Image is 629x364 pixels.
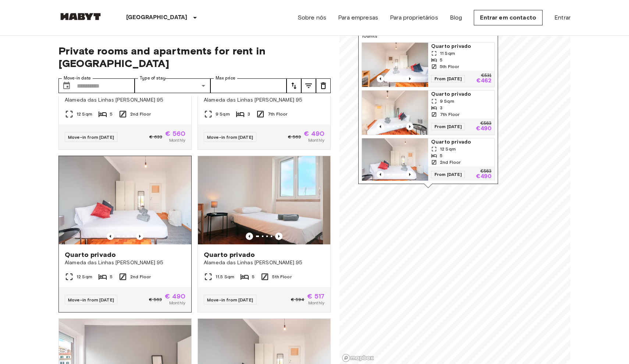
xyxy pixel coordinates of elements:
[431,138,491,146] span: Quarto privado
[198,156,330,244] img: Marketing picture of unit PT-17-005-011-02H
[107,233,114,240] button: Previous image
[431,91,491,98] span: Quarto privado
[440,98,454,105] span: 9 Sqm
[149,296,162,303] span: € 563
[288,134,301,140] span: € 563
[362,91,428,135] img: Marketing picture of unit PT-17-005-015-01H
[68,134,114,140] span: Move-in from [DATE]
[406,171,413,178] button: Previous image
[59,78,74,93] button: Choose date
[136,233,143,240] button: Previous image
[207,134,253,140] span: Move-in from [DATE]
[554,13,571,22] a: Entrar
[252,273,255,280] span: 5
[58,156,192,312] a: Marketing picture of unit PT-17-005-005-05HPrevious imagePrevious imageQuarto privadoAlameda das ...
[307,293,324,300] span: € 517
[316,78,331,93] button: tune
[110,111,113,117] span: 5
[272,273,291,280] span: 5th Floor
[65,259,185,266] span: Alameda das Linhas [PERSON_NAME] 95
[246,233,253,240] button: Previous image
[440,63,459,70] span: 5th Floor
[440,159,461,166] span: 2nd Floor
[301,78,316,93] button: tune
[362,90,495,135] a: Marketing picture of unit PT-17-005-015-01HPrevious imagePrevious imageQuarto privado9 Sqm37th Fl...
[126,13,188,22] p: [GEOGRAPHIC_DATA]
[440,105,443,111] span: 3
[149,134,162,140] span: € 633
[377,123,384,130] button: Previous image
[450,13,462,22] a: Blog
[68,297,114,303] span: Move-in from [DATE]
[476,174,491,180] p: €490
[58,13,103,20] img: Habyt
[130,111,151,117] span: 2nd Floor
[216,273,234,280] span: 11.5 Sqm
[291,296,304,303] span: € 594
[130,273,151,280] span: 2nd Floor
[308,137,324,144] span: Monthly
[476,78,491,84] p: €462
[304,130,324,137] span: € 490
[216,75,235,81] label: Max price
[362,33,495,39] span: 10 units
[140,75,166,81] label: Type of stay
[362,43,428,87] img: Marketing picture of unit PT-17-005-011-01H
[65,250,116,259] span: Quarto privado
[275,233,282,240] button: Previous image
[165,293,185,300] span: € 490
[204,259,324,266] span: Alameda das Linhas [PERSON_NAME] 95
[165,130,185,137] span: € 560
[169,137,185,144] span: Monthly
[362,138,428,183] img: Marketing picture of unit PT-17-005-005-05H
[198,156,331,312] a: Marketing picture of unit PT-17-005-011-02HPrevious imagePrevious imageQuarto privadoAlameda das ...
[431,171,465,178] span: From [DATE]
[77,111,92,117] span: 12 Sqm
[248,111,250,117] span: 3
[308,300,324,306] span: Monthly
[440,152,443,159] span: 5
[377,171,384,178] button: Previous image
[207,297,253,303] span: Move-in from [DATE]
[59,156,191,244] img: Marketing picture of unit PT-17-005-005-05H
[476,126,491,132] p: €490
[58,45,331,70] span: Private rooms and apartments for rent in [GEOGRAPHIC_DATA]
[431,75,465,82] span: From [DATE]
[169,300,185,306] span: Monthly
[338,13,378,22] a: Para empresas
[406,75,413,82] button: Previous image
[406,123,413,130] button: Previous image
[64,75,91,81] label: Move-in date
[298,13,326,22] a: Sobre nós
[77,273,92,280] span: 12 Sqm
[204,250,255,259] span: Quarto privado
[216,111,230,117] span: 9 Sqm
[480,121,491,126] p: €563
[390,13,438,22] a: Para proprietários
[440,57,443,63] span: 5
[481,74,491,78] p: €531
[342,354,374,362] a: Mapbox logo
[268,111,287,117] span: 7th Floor
[362,138,495,183] a: Marketing picture of unit PT-17-005-005-05HPrevious imagePrevious imageQuarto privado12 Sqm52nd F...
[377,75,384,82] button: Previous image
[440,50,455,57] span: 11 Sqm
[287,78,301,93] button: tune
[65,96,185,104] span: Alameda das Linhas [PERSON_NAME] 95
[440,146,456,152] span: 12 Sqm
[204,96,324,104] span: Alameda das Linhas [PERSON_NAME] 95
[431,123,465,130] span: From [DATE]
[362,42,495,87] a: Marketing picture of unit PT-17-005-011-01HPrevious imagePrevious imageQuarto privado11 Sqm55th F...
[110,273,113,280] span: 5
[474,10,543,25] a: Entrar em contacto
[431,43,491,50] span: Quarto privado
[480,169,491,174] p: €563
[440,111,459,118] span: 7th Floor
